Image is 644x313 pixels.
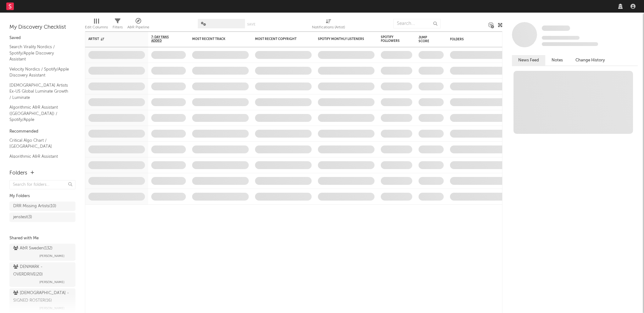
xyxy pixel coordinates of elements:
div: Filters [113,24,123,31]
a: [DEMOGRAPHIC_DATA] Artists Ex-US Global Luminate Growth / Luminate [9,82,69,101]
div: Folders [450,37,497,41]
div: Recommended [9,128,75,135]
a: Algorithmic A&R Assistant ([GEOGRAPHIC_DATA]) [9,153,69,166]
div: Shared with Me [9,235,75,242]
span: [PERSON_NAME] [39,304,64,312]
div: Filters [113,16,123,34]
div: [DEMOGRAPHIC_DATA] - SIGNED ROSTER ( 16 ) [13,289,70,304]
div: Edit Columns [85,24,108,31]
input: Search... [393,19,441,28]
a: Some Artist [542,25,570,31]
button: Change History [569,55,611,65]
div: Spotify Followers [381,35,403,43]
button: News Feed [512,55,545,65]
a: Algorithmic A&R Assistant ([GEOGRAPHIC_DATA]) / Spotify/Apple [9,104,69,123]
span: 7-Day Fans Added [151,35,176,43]
a: Velocity Nordics / Spotify/Apple Discovery Assistant [9,66,69,79]
div: jenstest ( 3 ) [13,213,32,221]
div: DRR Missing Artists ( 10 ) [13,202,56,210]
span: 0 fans last week [542,42,598,46]
div: Folders [9,169,27,177]
span: Some Artist [542,26,570,31]
button: Notes [545,55,569,65]
a: Search Virality Nordics / Spotify/Apple Discovery Assistant [9,43,69,63]
span: [PERSON_NAME] [39,278,64,286]
input: Search for folders... [9,180,75,189]
div: A&R Sweden ( 132 ) [13,245,53,252]
div: Saved [9,34,75,42]
a: jenstest(3) [9,213,75,222]
a: DRR Missing Artists(10) [9,202,75,211]
div: Most Recent Copyright [255,37,302,41]
div: My Discovery Checklist [9,24,75,31]
a: DENMARK - OVERDRIVE(20)[PERSON_NAME] [9,262,75,287]
a: [DEMOGRAPHIC_DATA] - SIGNED ROSTER(16)[PERSON_NAME] [9,288,75,313]
a: A&R Sweden(132)[PERSON_NAME] [9,244,75,261]
div: Notifications (Artist) [312,24,345,31]
div: Notifications (Artist) [312,16,345,34]
div: Edit Columns [85,16,108,34]
div: Artist [88,37,136,41]
div: Spotify Monthly Listeners [318,37,365,41]
div: Most Recent Track [192,37,239,41]
div: A&R Pipeline [127,16,149,34]
div: My Folders [9,192,75,200]
a: Critical Algo Chart / [GEOGRAPHIC_DATA] [9,137,69,150]
button: Save [247,23,255,26]
div: DENMARK - OVERDRIVE ( 20 ) [13,263,70,278]
div: A&R Pipeline [127,24,149,31]
span: [PERSON_NAME] [39,252,64,260]
div: Jump Score [419,36,434,43]
span: Tracking Since: [DATE] [542,36,580,40]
